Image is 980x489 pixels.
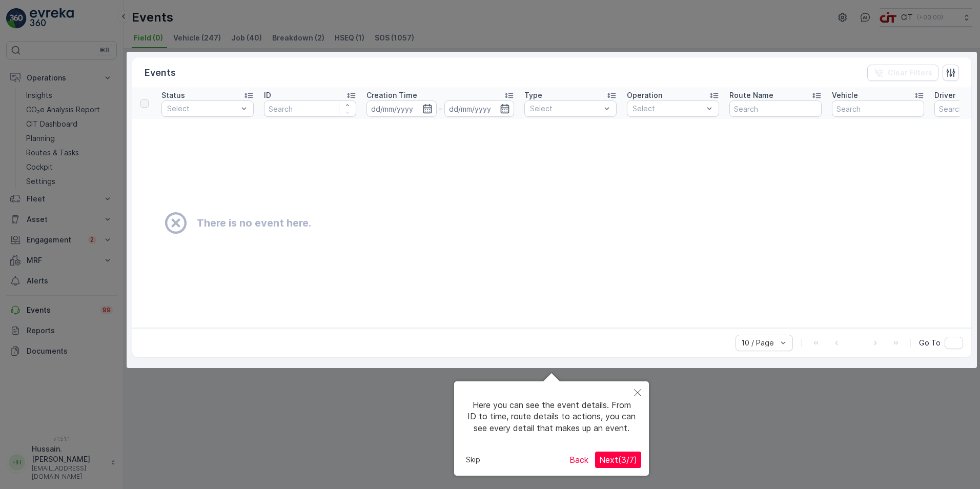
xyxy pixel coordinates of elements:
[595,452,641,468] button: Next
[599,455,637,465] span: Next ( 3 / 7 )
[626,381,649,405] button: Close
[565,452,593,468] button: Back
[462,389,641,444] div: Here you can see the event details. From ID to time, route details to actions, you can see every ...
[462,452,484,467] button: Skip
[454,381,649,476] div: Here you can see the event details. From ID to time, route details to actions, you can see every ...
